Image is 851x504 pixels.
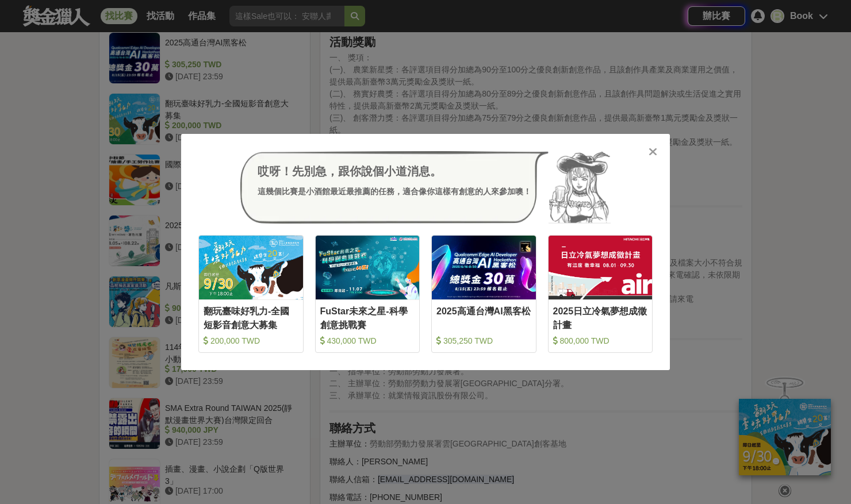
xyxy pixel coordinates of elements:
div: 305,250 TWD [436,335,531,347]
a: Cover Image2025日立冷氣夢想成徵計畫 800,000 TWD [548,235,653,353]
img: Cover Image [549,236,653,299]
img: Cover Image [432,236,536,299]
div: FuStar未來之星-科學創意挑戰賽 [320,305,415,330]
div: 這幾個比賽是小酒館最近最推薦的任務，適合像你這樣有創意的人來參加噢！ [258,186,531,198]
div: 哎呀！先別急，跟你說個小道消息。 [258,163,531,180]
img: Cover Image [316,236,420,299]
div: 2025日立冷氣夢想成徵計畫 [553,305,648,330]
div: 800,000 TWD [553,335,648,347]
a: Cover Image翻玩臺味好乳力-全國短影音創意大募集 200,000 TWD [198,235,304,353]
div: 200,000 TWD [204,335,298,347]
img: Cover Image [199,236,303,299]
a: Cover ImageFuStar未來之星-科學創意挑戰賽 430,000 TWD [315,235,420,353]
div: 翻玩臺味好乳力-全國短影音創意大募集 [204,305,298,330]
div: 430,000 TWD [320,335,415,347]
div: 2025高通台灣AI黑客松 [436,305,531,330]
a: Cover Image2025高通台灣AI黑客松 305,250 TWD [431,235,536,353]
img: Avatar [549,151,611,224]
